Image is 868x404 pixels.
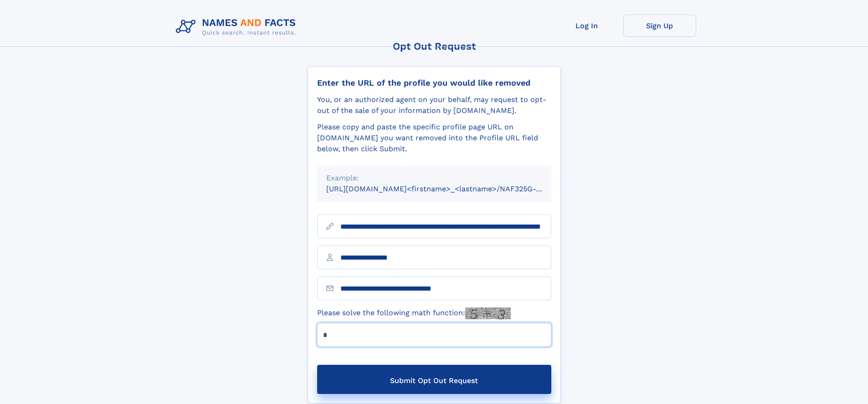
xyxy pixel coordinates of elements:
img: Logo Names and Facts [172,15,303,39]
div: Enter the URL of the profile you would like removed [317,78,551,88]
a: Sign Up [623,15,696,37]
button: Submit Opt Out Request [317,365,551,394]
div: Please copy and paste the specific profile page URL on [DOMAIN_NAME] you want removed into the Pr... [317,122,551,154]
div: Example: [326,173,542,184]
small: [URL][DOMAIN_NAME]<firstname>_<lastname>/NAF325G-xxxxxxxx [326,184,569,193]
a: Log In [550,15,623,37]
div: You, or an authorized agent on your behalf, may request to opt-out of the sale of your informatio... [317,94,551,116]
label: Please solve the following math function: [317,307,511,319]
